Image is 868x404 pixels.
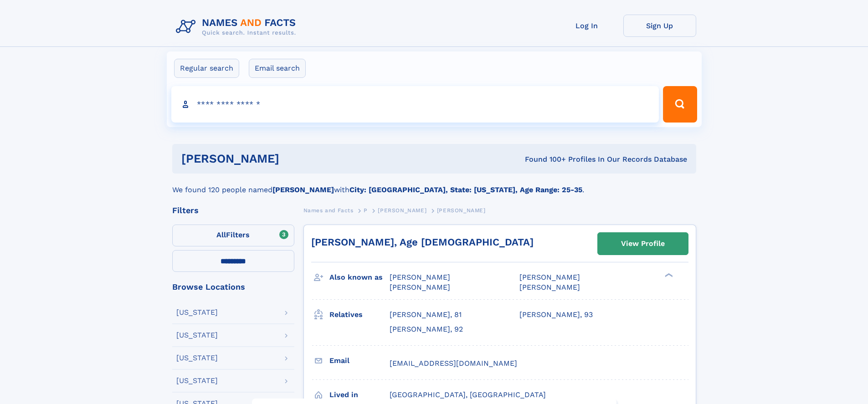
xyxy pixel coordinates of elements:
span: [PERSON_NAME] [390,273,450,281]
a: [PERSON_NAME], 93 [519,310,593,320]
b: [PERSON_NAME] [272,185,334,194]
div: [US_STATE] [176,309,218,316]
span: [PERSON_NAME] [390,283,450,291]
span: [PERSON_NAME] [519,283,580,291]
div: ❯ [663,272,673,278]
label: Regular search [174,59,239,78]
h3: Email [329,353,390,368]
div: Filters [172,206,294,215]
button: Search Button [663,86,697,123]
div: Browse Locations [172,283,294,291]
div: [US_STATE] [176,354,218,362]
span: [EMAIL_ADDRESS][DOMAIN_NAME] [390,359,517,368]
a: View Profile [598,233,688,255]
div: [US_STATE] [176,332,218,339]
span: [PERSON_NAME] [437,207,486,214]
a: [PERSON_NAME], 92 [390,324,463,334]
span: [PERSON_NAME] [378,207,426,214]
a: [PERSON_NAME] [378,205,426,216]
a: [PERSON_NAME], 81 [390,310,462,320]
div: We found 120 people named with . [172,174,696,195]
span: All [216,230,226,239]
img: Logo Names and Facts [172,15,303,39]
a: Sign Up [623,15,696,37]
h3: Relatives [329,307,390,322]
div: View Profile [621,233,665,254]
span: [GEOGRAPHIC_DATA], [GEOGRAPHIC_DATA] [390,390,546,399]
a: [PERSON_NAME], Age [DEMOGRAPHIC_DATA] [311,236,534,248]
h1: [PERSON_NAME] [181,153,402,164]
a: P [364,205,368,216]
h3: Lived in [329,387,390,403]
span: P [364,207,368,214]
input: search input [171,86,659,123]
label: Email search [249,59,306,78]
span: [PERSON_NAME] [519,273,580,281]
b: City: [GEOGRAPHIC_DATA], State: [US_STATE], Age Range: 25-35 [349,185,582,194]
h3: Also known as [329,270,390,285]
label: Filters [172,225,294,246]
a: Names and Facts [303,205,354,216]
div: Found 100+ Profiles In Our Records Database [402,154,687,164]
div: [US_STATE] [176,377,218,384]
a: Log In [550,15,623,37]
